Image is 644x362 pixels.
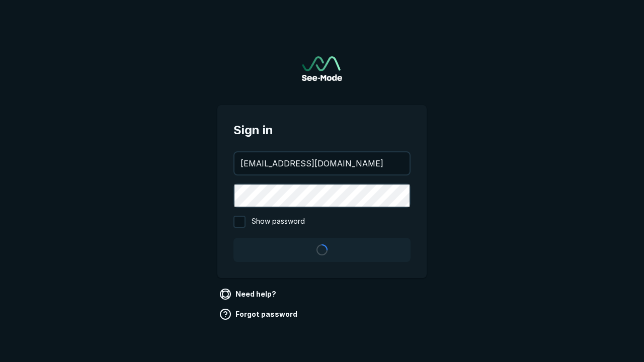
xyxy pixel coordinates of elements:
span: Sign in [233,121,411,139]
span: Show password [252,216,305,228]
input: your@email.com [234,152,410,174]
a: Forgot password [217,306,301,322]
img: See-Mode Logo [302,56,342,81]
a: Go to sign in [302,56,342,81]
a: Need help? [217,286,280,302]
